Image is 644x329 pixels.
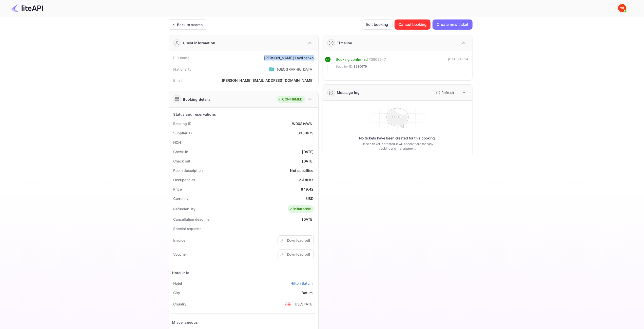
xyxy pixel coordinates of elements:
[173,226,202,231] div: Special requests
[301,187,314,192] div: 849.42
[306,196,314,201] div: USD
[337,40,352,46] div: Timeline
[299,177,314,182] div: 2 Adults
[173,121,191,126] div: Booking ID
[173,149,188,154] div: Check-in
[354,64,367,69] span: 8930679
[222,78,314,83] div: [PERSON_NAME][EMAIL_ADDRESS][DOMAIN_NAME]
[302,158,314,164] div: [DATE]
[173,130,192,136] div: Supplier ID
[336,57,368,63] div: Booking confirmed
[173,158,190,164] div: Check out
[287,238,310,243] div: Download pdf
[173,217,210,222] div: Cancellation deadline
[173,206,196,212] div: Refundability
[302,290,314,295] div: Batumi
[285,299,291,309] span: United States
[173,168,203,173] div: Room description
[358,142,438,151] p: Once a ticket is created, it will appear here for easy tracking and management.
[448,57,468,71] div: [DATE] 19:24
[173,78,182,83] div: Email
[173,55,189,60] div: Full name
[289,207,311,212] div: Refundable
[395,19,431,30] button: Cancel booking
[11,4,43,12] img: LiteAPI Logo
[369,57,386,63] div: # 3909247
[172,270,190,275] div: Hotel Info
[269,65,275,74] span: United States
[302,217,314,222] div: [DATE]
[173,112,216,117] div: Status and reservations
[336,64,354,69] span: Supplier ID:
[302,149,314,154] div: [DATE]
[290,168,314,173] div: Not specified
[183,97,211,102] div: Booking details
[294,301,314,307] div: [US_STATE]
[173,238,185,243] div: Invoice
[173,290,180,295] div: City
[264,55,314,60] div: [PERSON_NAME] Lavrinenko
[173,187,182,192] div: Price
[173,301,186,307] div: Country
[173,252,187,257] div: Voucher
[177,22,203,27] div: Back to search
[433,19,472,30] button: Create new ticket
[291,281,314,286] a: Hilton Batumi
[618,4,626,12] img: Yandex Support
[173,140,181,145] div: HCN
[433,89,456,97] button: Refresh
[298,130,314,136] div: 8930679
[359,136,436,141] p: No tickets have been created for this booking.
[287,252,310,257] div: Download pdf
[183,40,216,46] div: Guest information
[173,67,192,72] div: Nationality
[292,121,314,126] div: W00AtvWNi
[173,281,182,286] div: Hotel
[442,90,454,95] p: Refresh
[173,196,188,201] div: Currency
[337,90,360,95] div: Message log
[173,177,196,182] div: Occupancies
[362,19,393,30] button: Edit booking
[277,67,314,72] div: [GEOGRAPHIC_DATA]
[278,97,302,102] div: CONFIRMED
[172,320,198,325] div: Miscellaneous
